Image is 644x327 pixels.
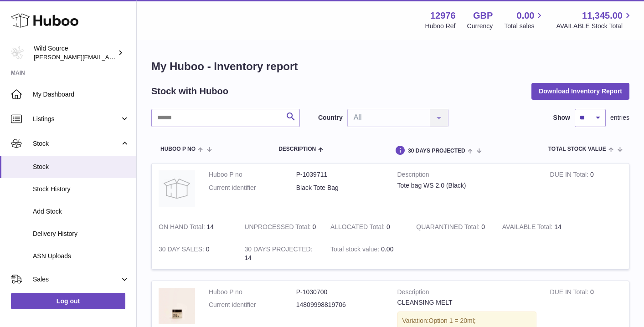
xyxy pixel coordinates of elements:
[408,148,465,154] span: 30 DAYS PROJECTED
[318,113,343,122] label: Country
[33,275,120,284] span: Sales
[33,230,129,238] span: Delivery History
[34,44,116,61] div: Wild Source
[550,171,590,180] strong: DUE IN Total
[330,245,381,255] strong: Total stock value
[502,223,554,233] strong: AVAILABLE Total
[33,115,120,123] span: Listings
[209,170,296,179] dt: Huboo P no
[473,10,493,22] strong: GBP
[11,293,125,309] a: Log out
[582,10,623,22] span: 11,345.00
[209,184,296,192] dt: Current identifier
[33,185,129,194] span: Stock History
[296,184,384,192] dd: Black Tote Bag
[159,170,195,207] img: product image
[330,223,386,233] strong: ALLOCATED Total
[34,53,183,61] span: [PERSON_NAME][EMAIL_ADDRESS][DOMAIN_NAME]
[397,288,536,299] strong: Description
[33,163,129,171] span: Stock
[152,238,237,269] td: 0
[296,301,384,309] dd: 14809998819706
[244,245,312,255] strong: 30 DAYS PROJECTED
[151,85,228,97] h2: Stock with Huboo
[209,288,296,296] dt: Huboo P no
[33,90,129,99] span: My Dashboard
[33,252,129,261] span: ASN Uploads
[397,298,536,307] div: CLEANSING MELT
[33,139,120,148] span: Stock
[495,216,581,238] td: 14
[397,170,536,181] strong: Description
[159,223,207,233] strong: ON HAND Total
[504,10,545,31] a: 0.00 Total sales
[467,22,493,31] div: Currency
[237,216,323,238] td: 0
[504,22,545,31] span: Total sales
[416,223,481,233] strong: QUARANTINED Total
[159,245,206,255] strong: 30 DAY SALES
[152,216,237,238] td: 14
[548,146,606,152] span: Total stock value
[244,223,312,233] strong: UNPROCESSED Total
[610,113,629,122] span: entries
[296,288,384,296] dd: P-1030700
[481,223,485,230] span: 0
[324,216,409,238] td: 0
[209,301,296,309] dt: Current identifier
[11,46,25,60] img: kate@wildsource.co.uk
[151,59,629,74] h1: My Huboo - Inventory report
[160,146,196,152] span: Huboo P no
[556,22,633,31] span: AVAILABLE Stock Total
[429,317,476,324] span: Option 1 = 20ml;
[278,146,316,152] span: Description
[556,10,633,31] a: 11,345.00 AVAILABLE Stock Total
[543,163,629,216] td: 0
[425,22,456,31] div: Huboo Ref
[381,245,393,253] span: 0.00
[237,238,323,269] td: 14
[553,113,570,122] label: Show
[397,181,536,190] div: Tote bag WS 2.0 (Black)
[296,170,384,179] dd: P-1039711
[517,10,535,22] span: 0.00
[33,207,129,216] span: Add Stock
[430,10,456,22] strong: 12976
[159,288,195,324] img: product image
[550,288,590,298] strong: DUE IN Total
[531,83,629,99] button: Download Inventory Report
